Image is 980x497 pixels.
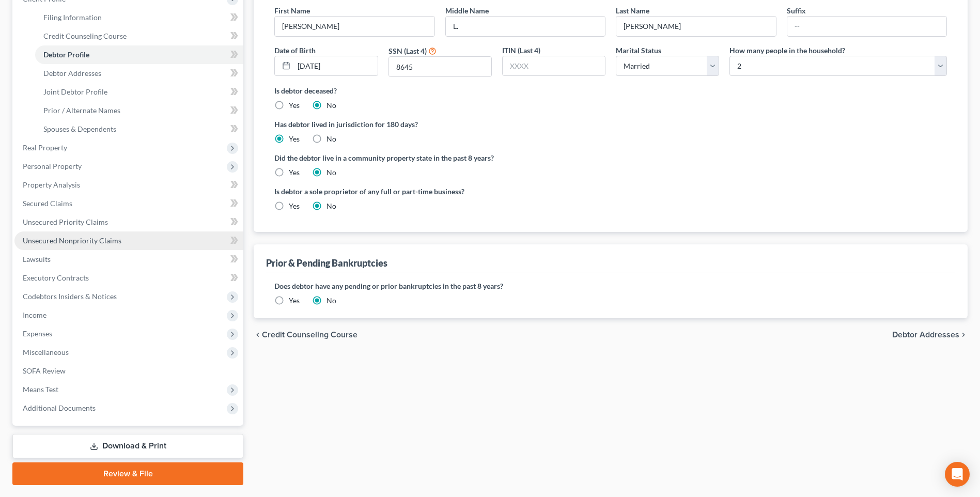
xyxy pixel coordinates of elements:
a: Debtor Profile [35,45,243,64]
span: Additional Documents [23,403,96,412]
a: Unsecured Nonpriority Claims [14,231,243,250]
span: Filing Information [43,13,102,22]
input: -- [616,17,775,36]
span: SOFA Review [23,366,66,375]
label: How many people in the household? [729,45,845,56]
input: XXXX [389,57,491,76]
div: Prior & Pending Bankruptcies [266,257,387,269]
i: chevron_left [254,331,262,339]
a: Debtor Addresses [35,64,243,83]
a: Joint Debtor Profile [35,83,243,101]
span: Means Test [23,385,58,394]
span: Miscellaneous [23,348,69,356]
span: Property Analysis [23,180,80,189]
a: Prior / Alternate Names [35,101,243,120]
label: Has debtor lived in jurisdiction for 180 days? [274,119,947,130]
a: Review & File [12,462,243,485]
input: -- [275,17,434,36]
label: No [326,134,336,144]
span: Personal Property [23,162,82,170]
div: Open Intercom Messenger [945,462,970,487]
button: Debtor Addresses chevron_right [892,331,968,339]
label: No [326,201,336,211]
label: Yes [289,201,300,211]
span: Spouses & Dependents [43,125,116,133]
label: No [326,100,336,111]
label: Yes [289,134,300,144]
input: -- [787,17,946,36]
span: Unsecured Priority Claims [23,218,108,226]
label: Marital Status [616,45,661,56]
span: Expenses [23,329,52,338]
a: Property Analysis [14,176,243,194]
span: Credit Counseling Course [43,32,127,40]
span: Income [23,310,46,319]
label: Yes [289,100,300,111]
label: No [326,296,336,306]
span: Codebtors Insiders & Notices [23,292,117,301]
a: Lawsuits [14,250,243,269]
i: chevron_right [959,331,968,339]
a: SOFA Review [14,362,243,380]
span: Debtor Addresses [892,331,959,339]
label: Yes [289,296,300,306]
a: Filing Information [35,8,243,27]
label: Is debtor a sole proprietor of any full or part-time business? [274,186,605,197]
button: chevron_left Credit Counseling Course [254,331,357,339]
label: No [326,167,336,178]
input: M.I [446,17,605,36]
span: Real Property [23,143,67,152]
span: Credit Counseling Course [262,331,357,339]
span: Secured Claims [23,199,72,208]
label: First Name [274,5,310,16]
span: Executory Contracts [23,273,89,282]
span: Prior / Alternate Names [43,106,120,115]
span: Lawsuits [23,255,51,263]
input: XXXX [503,56,605,76]
span: Debtor Addresses [43,69,101,77]
input: MM/DD/YYYY [294,56,377,76]
label: Does debtor have any pending or prior bankruptcies in the past 8 years? [274,281,947,291]
span: Joint Debtor Profile [43,87,107,96]
span: Debtor Profile [43,50,89,59]
a: Executory Contracts [14,269,243,287]
label: Last Name [616,5,649,16]
a: Spouses & Dependents [35,120,243,138]
label: Yes [289,167,300,178]
a: Download & Print [12,434,243,458]
span: Unsecured Nonpriority Claims [23,236,121,245]
label: ITIN (Last 4) [502,45,540,56]
a: Secured Claims [14,194,243,213]
label: Is debtor deceased? [274,85,947,96]
label: Date of Birth [274,45,316,56]
label: Did the debtor live in a community property state in the past 8 years? [274,152,947,163]
label: SSN (Last 4) [388,45,427,56]
label: Middle Name [445,5,489,16]
a: Unsecured Priority Claims [14,213,243,231]
a: Credit Counseling Course [35,27,243,45]
label: Suffix [787,5,806,16]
